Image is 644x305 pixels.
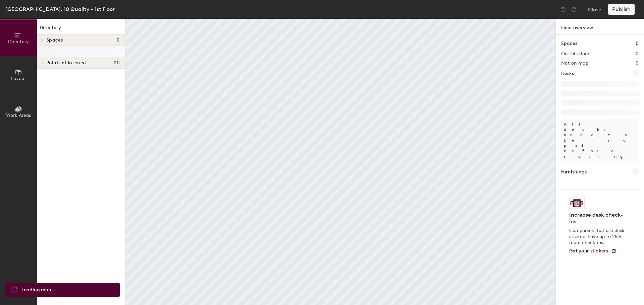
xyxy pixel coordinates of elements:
[6,112,31,118] span: Work Areas
[37,24,125,34] h1: Directory
[561,61,588,66] h2: Not on map
[117,37,120,43] span: 0
[561,40,577,47] h1: Spaces
[636,51,639,57] h2: 0
[114,60,120,66] span: 20
[569,248,608,254] span: Get your stickers
[569,198,585,209] img: Sticker logo
[5,5,115,13] div: [GEOGRAPHIC_DATA], 10 Quality - 1st Floor
[46,60,86,66] span: Points of interest
[569,228,627,246] p: Companies that use desk stickers have up to 25% more check-ins.
[569,248,616,254] a: Get your stickers
[561,70,574,77] h1: Desks
[560,6,567,13] img: Undo
[561,119,639,162] p: All desks need to be in a pod before saving
[569,212,627,225] h4: Increase desk check-ins
[636,61,639,66] h2: 0
[11,76,26,81] span: Layout
[588,4,601,15] button: Close
[46,37,63,43] span: Spaces
[21,286,56,294] span: Loading map ...
[8,39,29,45] span: Directory
[636,40,639,47] h1: 0
[561,51,590,57] h2: On this floor
[556,19,644,34] h1: Floor overview
[125,19,555,305] canvas: Map
[571,6,577,13] img: Redo
[561,168,587,176] h1: Furnishings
